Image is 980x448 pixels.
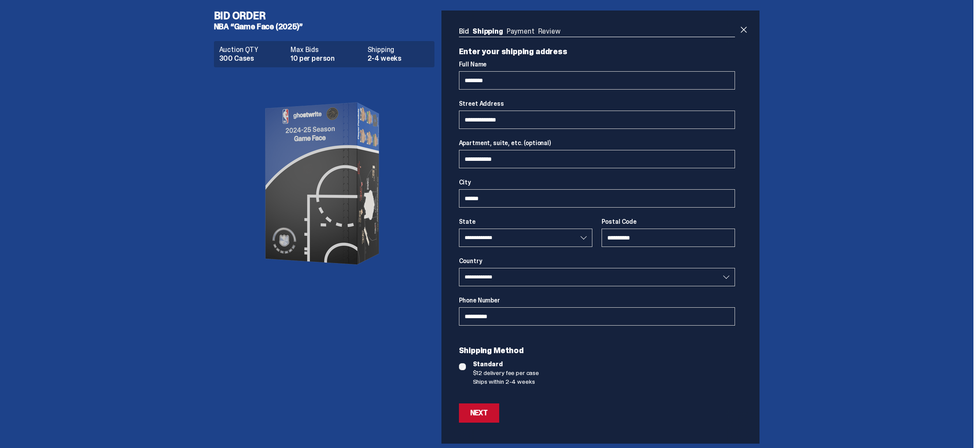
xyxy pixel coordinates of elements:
[470,410,488,417] div: Next
[459,27,469,36] a: Bid
[367,55,429,62] dd: 2-4 weeks
[459,139,735,146] label: Apartment, suite, etc. (optional)
[459,403,499,423] button: Next
[367,46,429,53] dt: Shipping
[602,218,735,225] label: Postal Code
[459,100,735,107] label: Street Address
[290,46,362,53] dt: Max Bids
[459,347,735,354] p: Shipping Method
[459,218,593,225] label: State
[219,55,286,62] dd: 300 Cases
[473,360,735,368] span: Standard
[473,368,735,377] span: $12 delivery fee per case
[459,48,735,56] p: Enter your shipping address
[459,297,735,304] label: Phone Number
[290,55,362,62] dd: 10 per person
[237,74,412,293] img: product image
[459,61,735,68] label: Full Name
[459,179,735,186] label: City
[473,377,735,386] span: Ships within 2-4 weeks
[459,257,735,264] label: Country
[219,46,286,53] dt: Auction QTY
[214,10,441,21] h4: Bid Order
[214,23,441,31] h5: NBA “Game Face (2025)”
[472,27,503,36] a: Shipping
